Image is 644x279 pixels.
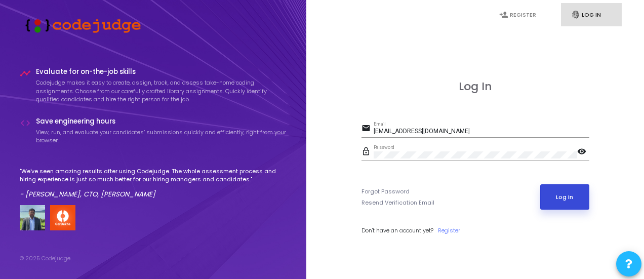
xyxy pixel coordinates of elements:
[361,123,374,135] mat-icon: email
[438,226,460,235] a: Register
[36,68,287,76] h4: Evaluate for on-the-job skills
[361,198,434,207] a: Resend Verification Email
[361,80,589,93] h3: Log In
[36,128,287,145] p: View, run, and evaluate your candidates’ submissions quickly and efficiently, right from your bro...
[20,167,287,184] p: "We've seen amazing results after using Codejudge. The whole assessment process and hiring experi...
[50,205,75,230] img: company-logo
[561,3,622,27] a: fingerprintLog In
[20,254,70,263] div: © 2025 Codejudge
[361,187,410,196] a: Forgot Password
[577,146,589,158] mat-icon: visibility
[499,10,508,19] i: person_add
[20,205,45,230] img: user image
[374,128,589,135] input: Email
[540,184,589,210] button: Log In
[489,3,550,27] a: person_addRegister
[571,10,580,19] i: fingerprint
[20,189,155,199] em: - [PERSON_NAME], CTO, [PERSON_NAME]
[361,226,433,234] span: Don't have an account yet?
[20,117,31,129] i: code
[36,117,287,126] h4: Save engineering hours
[20,68,31,79] i: timeline
[361,146,374,158] mat-icon: lock_outline
[36,78,287,104] p: Codejudge makes it easy to create, assign, track, and assess take-home coding assignments. Choose...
